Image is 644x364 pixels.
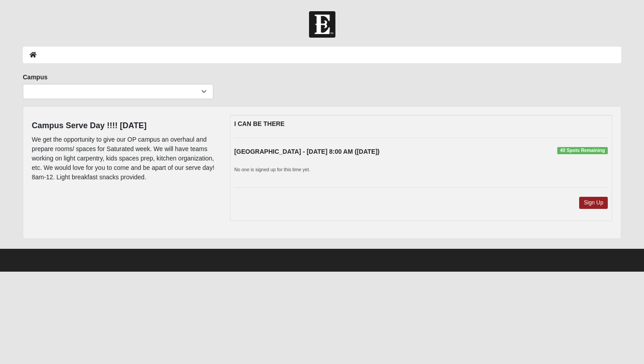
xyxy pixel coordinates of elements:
[234,120,285,127] strong: I CAN BE THERE
[309,11,335,38] img: Church of Eleven22 Logo
[32,121,216,131] h4: Campus Serve Day !!!! [DATE]
[579,197,608,209] a: Sign Up
[32,135,216,182] p: We get the opportunity to give our OP campus an overhaul and prepare rooms/ spaces for Saturated ...
[557,147,608,154] span: 40 Spots Remaining
[234,167,310,172] small: No one is signed up for this time yet.
[23,73,47,82] label: Campus
[234,148,380,155] strong: [GEOGRAPHIC_DATA] - [DATE] 8:00 AM ([DATE])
